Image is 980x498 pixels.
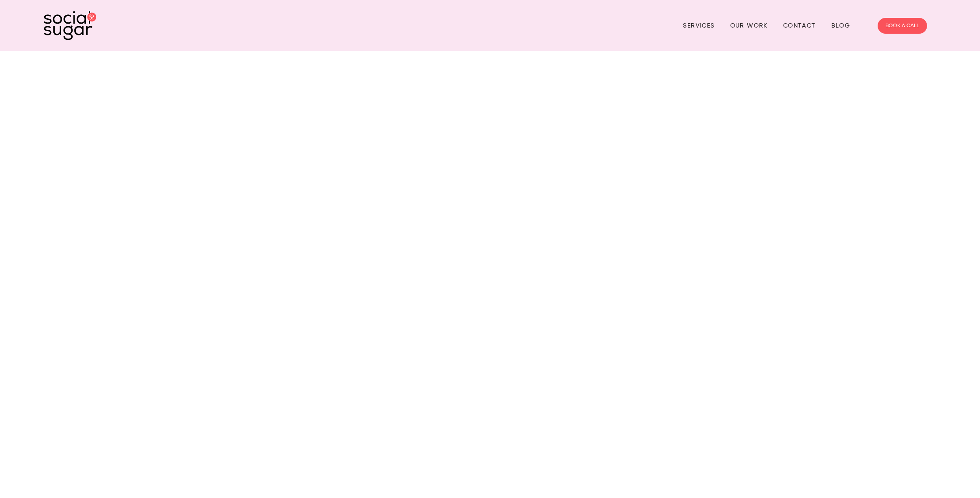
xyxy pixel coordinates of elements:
a: Contact [783,19,816,32]
img: SocialSugar [44,11,96,40]
a: BOOK A CALL [878,18,927,34]
a: Services [683,19,714,32]
a: Blog [831,19,850,32]
a: Our Work [730,19,768,32]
